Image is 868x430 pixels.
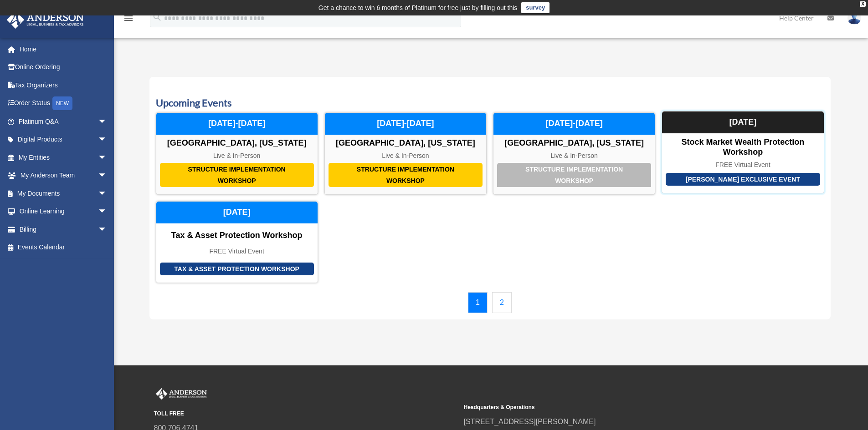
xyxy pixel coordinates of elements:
[492,292,512,313] a: 2
[156,138,318,148] div: [GEOGRAPHIC_DATA], [US_STATE]
[493,138,655,148] div: [GEOGRAPHIC_DATA], [US_STATE]
[156,248,318,255] div: FREE Virtual Event
[493,113,655,135] div: [DATE]-[DATE]
[123,16,134,24] a: menu
[6,40,121,58] a: Home
[6,202,121,221] a: Online Learningarrow_drop_down
[98,184,116,203] span: arrow_drop_down
[318,2,518,13] div: Get a chance to win 6 months of Platinum for free just by filling out this
[156,112,318,195] a: Structure Implementation Workshop [GEOGRAPHIC_DATA], [US_STATE] Live & In-Person [DATE]-[DATE]
[156,113,318,135] div: [DATE]-[DATE]
[152,12,162,22] i: search
[847,11,861,25] img: User Pic
[6,112,121,131] a: Platinum Q&Aarrow_drop_down
[464,418,596,425] a: [STREET_ADDRESS][PERSON_NAME]
[6,94,121,113] a: Order StatusNEW
[98,131,116,149] span: arrow_drop_down
[6,131,121,149] a: Digital Productsarrow_drop_down
[156,202,318,223] div: [DATE]
[464,403,767,412] small: Headquarters & Operations
[6,148,121,167] a: My Entitiesarrow_drop_down
[860,1,866,7] div: close
[98,202,116,221] span: arrow_drop_down
[468,292,488,313] a: 1
[6,220,121,238] a: Billingarrow_drop_down
[154,409,457,419] small: TOLL FREE
[4,11,87,29] img: Anderson Advisors Platinum Portal
[493,152,655,160] div: Live & In-Person
[98,167,116,185] span: arrow_drop_down
[160,163,314,187] div: Structure Implementation Workshop
[154,388,209,400] img: Anderson Advisors Platinum Portal
[156,231,318,241] div: Tax & Asset Protection Workshop
[6,76,121,94] a: Tax Organizers
[156,96,824,110] h3: Upcoming Events
[123,13,134,24] i: menu
[662,137,823,157] div: Stock Market Wealth Protection Workshop
[666,173,820,186] div: [PERSON_NAME] Exclusive Event
[98,220,116,239] span: arrow_drop_down
[52,96,72,110] div: NEW
[662,161,823,169] div: FREE Virtual Event
[6,238,116,257] a: Events Calendar
[6,58,121,76] a: Online Ordering
[156,201,318,283] a: Tax & Asset Protection Workshop Tax & Asset Protection Workshop FREE Virtual Event [DATE]
[325,113,486,135] div: [DATE]-[DATE]
[521,2,550,13] a: survey
[156,152,318,160] div: Live & In-Person
[98,148,116,167] span: arrow_drop_down
[497,163,651,187] div: Structure Implementation Workshop
[160,263,314,276] div: Tax & Asset Protection Workshop
[329,163,483,187] div: Structure Implementation Workshop
[662,112,824,195] a: [PERSON_NAME] Exclusive Event Stock Market Wealth Protection Workshop FREE Virtual Event [DATE]
[6,167,121,185] a: My Anderson Teamarrow_drop_down
[324,112,487,195] a: Structure Implementation Workshop [GEOGRAPHIC_DATA], [US_STATE] Live & In-Person [DATE]-[DATE]
[325,138,486,148] div: [GEOGRAPHIC_DATA], [US_STATE]
[98,112,116,131] span: arrow_drop_down
[6,184,121,202] a: My Documentsarrow_drop_down
[662,111,823,133] div: [DATE]
[325,152,486,160] div: Live & In-Person
[493,112,655,195] a: Structure Implementation Workshop [GEOGRAPHIC_DATA], [US_STATE] Live & In-Person [DATE]-[DATE]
